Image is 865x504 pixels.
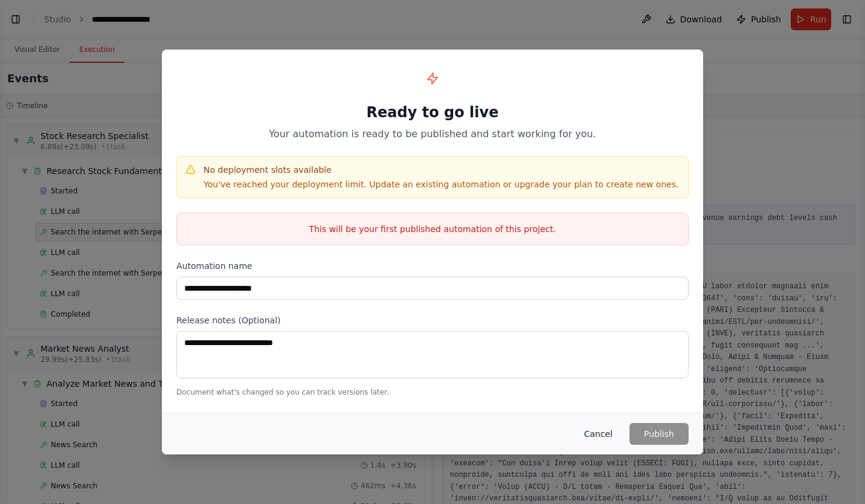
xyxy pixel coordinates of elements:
[176,314,689,326] label: Release notes (Optional)
[176,127,689,141] p: Your automation is ready to be published and start working for you.
[574,423,622,445] button: Cancel
[177,223,688,235] p: This will be your first published automation of this project.
[176,260,689,272] label: Automation name
[176,103,689,122] h1: Ready to go live
[629,423,689,445] button: Publish
[176,387,689,397] p: Document what's changed so you can track versions later.
[204,164,679,176] h4: No deployment slots available
[204,178,679,190] p: You've reached your deployment limit. Update an existing automation or upgrade your plan to creat...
